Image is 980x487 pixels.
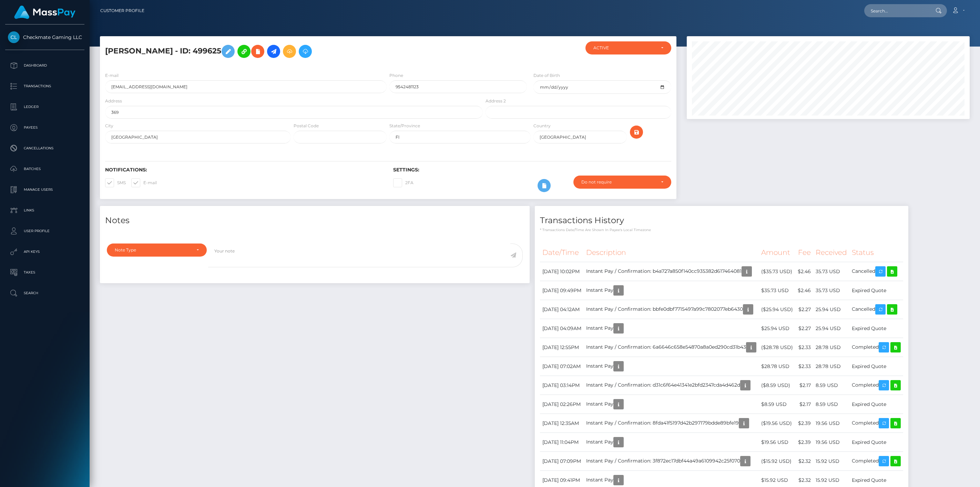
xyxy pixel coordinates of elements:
a: Search [5,285,84,302]
td: $2.39 [795,433,813,452]
td: $2.32 [795,452,813,471]
td: Cancelled [849,262,903,281]
div: ACTIVE [593,45,655,51]
div: Note Type [115,247,191,253]
h5: [PERSON_NAME] - ID: 499625 [105,41,479,61]
td: ($8.59 USD) [759,376,795,395]
label: E-mail [131,178,157,187]
td: Instant Pay [584,319,759,338]
td: [DATE] 10:02PM [540,262,584,281]
td: Instant Pay / Confirmation: d31c6f64e41341e2bfd2347cda4d462d [584,376,759,395]
td: $19.56 USD [759,433,795,452]
td: Completed [849,338,903,357]
p: * Transactions date/time are shown in payee's local timezone [540,227,903,232]
th: Fee [795,243,813,262]
button: ACTIVE [585,41,671,54]
td: [DATE] 03:14PM [540,376,584,395]
td: 28.78 USD [813,357,849,376]
p: Cancellations [8,143,82,153]
label: 2FA [393,178,414,187]
a: Manage Users [5,181,84,198]
td: Completed [849,414,903,433]
p: API Keys [8,247,82,257]
p: Payees [8,122,82,133]
td: [DATE] 02:26PM [540,395,584,414]
td: Completed [849,452,903,471]
p: Transactions [8,81,82,91]
td: Instant Pay / Confirmation: 8fda41f5197d42b297179bdde89bfe19 [584,414,759,433]
td: Expired Quote [849,395,903,414]
td: $35.73 USD [759,281,795,300]
td: Instant Pay [584,357,759,376]
a: Initiate Payout [267,45,280,58]
td: $2.27 [795,300,813,319]
th: Description [584,243,759,262]
td: $2.27 [795,319,813,338]
td: Instant Pay / Confirmation: 6a6646c658e54870a8a0ed290cd31b43 [584,338,759,357]
a: API Keys [5,243,84,260]
p: Ledger [8,102,82,112]
td: Expired Quote [849,433,903,452]
td: $8.59 USD [759,395,795,414]
td: 8.59 USD [813,395,849,414]
td: Completed [849,376,903,395]
a: Dashboard [5,57,84,74]
td: 15.92 USD [813,452,849,471]
span: Checkmate Gaming LLC [5,34,84,40]
td: [DATE] 12:55PM [540,338,584,357]
p: Dashboard [8,60,82,71]
div: Do not require [581,179,655,185]
td: [DATE] 04:09AM [540,319,584,338]
td: Instant Pay / Confirmation: 3f872ec17dbf44a49a6109942c25f070 [584,452,759,471]
img: MassPay Logo [14,6,75,19]
td: [DATE] 04:12AM [540,300,584,319]
img: Checkmate Gaming LLC [8,31,20,43]
p: User Profile [8,226,82,236]
a: Transactions [5,78,84,95]
button: Note Type [107,243,207,257]
td: Instant Pay / Confirmation: bbfe0dbf7715497a99c7802077eb6430 [584,300,759,319]
td: [DATE] 09:49PM [540,281,584,300]
td: Instant Pay [584,281,759,300]
td: Expired Quote [849,357,903,376]
td: $2.39 [795,414,813,433]
td: Instant Pay [584,433,759,452]
a: Batches [5,160,84,178]
td: Expired Quote [849,319,903,338]
td: $2.33 [795,338,813,357]
label: Address 2 [486,98,506,104]
td: [DATE] 07:02AM [540,357,584,376]
td: 35.73 USD [813,281,849,300]
label: State/Province [389,123,420,129]
label: Postal Code [294,123,319,129]
td: 8.59 USD [813,376,849,395]
th: Date/Time [540,243,584,262]
td: 25.94 USD [813,300,849,319]
label: Country [533,123,551,129]
td: $2.46 [795,262,813,281]
p: Batches [8,164,82,174]
label: Phone [389,72,403,79]
td: 28.78 USD [813,338,849,357]
a: Payees [5,119,84,136]
td: ($28.78 USD) [759,338,795,357]
td: $2.46 [795,281,813,300]
p: Taxes [8,267,82,278]
td: [DATE] 11:04PM [540,433,584,452]
a: Taxes [5,264,84,281]
td: Expired Quote [849,281,903,300]
td: $25.94 USD [759,319,795,338]
td: ($19.56 USD) [759,414,795,433]
button: Do not require [573,176,671,189]
td: 19.56 USD [813,414,849,433]
td: ($25.94 USD) [759,300,795,319]
p: Search [8,288,82,298]
a: Links [5,202,84,219]
td: Cancelled [849,300,903,319]
td: $2.17 [795,395,813,414]
td: $2.17 [795,376,813,395]
label: City [105,123,113,129]
td: ($15.92 USD) [759,452,795,471]
td: 19.56 USD [813,433,849,452]
td: $2.33 [795,357,813,376]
